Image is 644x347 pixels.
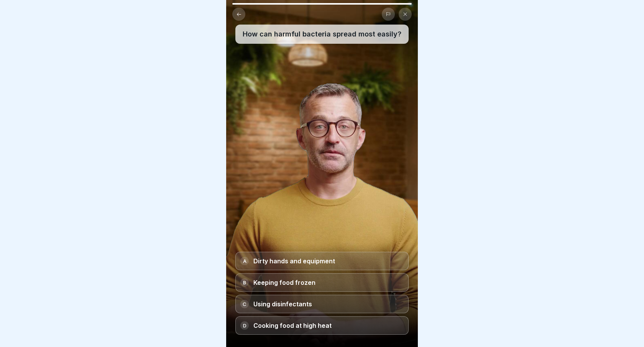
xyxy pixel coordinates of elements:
[253,301,312,307] p: Using disinfectants
[253,258,335,264] p: Dirty hands and equipment
[253,279,315,286] p: Keeping food frozen
[253,322,332,329] p: Cooking food at high heat
[240,300,249,308] div: C
[240,257,249,265] div: A
[240,278,249,287] div: B
[238,30,406,38] p: How can harmful bacteria spread most easily?
[240,321,249,330] div: D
